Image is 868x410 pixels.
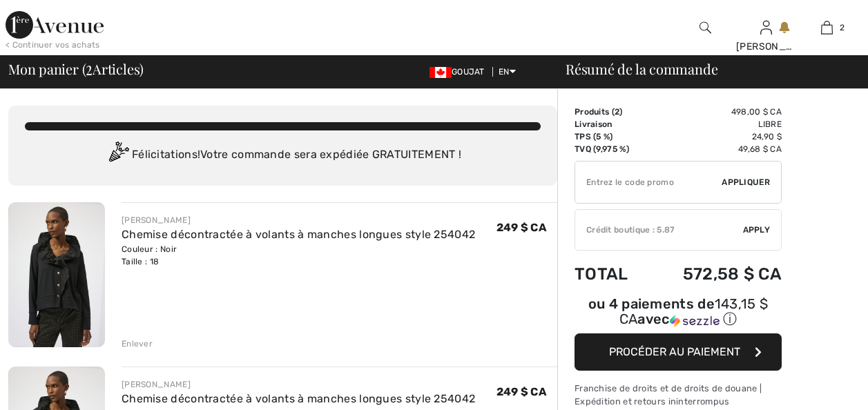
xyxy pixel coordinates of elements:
div: [PERSON_NAME] [122,214,475,226]
span: Appliquer [722,176,770,188]
a: 2 [797,19,856,36]
img: Rechercher sur le site Web [700,19,711,36]
div: < Continuer vos achats [6,39,100,51]
span: 2 [840,21,845,34]
td: 498,00 $ CA [648,106,782,118]
a: Chemise décontractée à volants à manches longues style 254042 [122,228,475,241]
td: 24,90 $ [648,130,782,143]
button: Procéder au paiement [575,333,782,371]
font: EN [499,67,510,77]
td: 572,58 $ CA [648,251,782,297]
td: Livraison [575,118,648,130]
span: 249 $ CA [496,385,546,398]
img: Congratulation2.svg [104,141,132,169]
span: GOUJAT [430,67,490,77]
img: Sezzle [670,315,720,327]
span: 2 [615,107,619,117]
td: ) [575,106,648,118]
span: Procéder au paiement [609,345,740,358]
font: Produits ( [575,107,619,117]
img: Dollar canadien [430,67,452,78]
a: Chemise décontractée à volants à manches longues style 254042 [122,392,475,405]
img: Mon sac [821,19,833,36]
img: 1ère Avenue [6,11,104,39]
td: TPS (5 %) [575,130,648,143]
div: [PERSON_NAME] [736,39,795,54]
a: Sign In [760,21,772,34]
td: TVQ (9,975 %) [575,143,648,155]
span: 249 $ CA [496,221,546,234]
font: Mon panier ( [8,59,86,78]
font: Couleur : Noir Taille : 18 [122,244,177,266]
span: 2 [86,59,93,77]
span: 143,15 $ CA [619,295,768,327]
span: Apply [743,224,771,236]
font: ou 4 paiements de avec [588,295,769,327]
td: Libre [648,118,782,130]
div: Enlever [122,338,153,350]
td: 49,68 $ CA [648,143,782,155]
font: Félicitations! Votre commande sera expédiée GRATUITEMENT ! [132,148,461,161]
font: Articles) [93,59,144,78]
td: Total [575,251,648,297]
div: ou 4 paiements de143,15 $ CAavecSezzle Click to learn more about Sezzle [575,297,782,333]
div: [PERSON_NAME] [122,378,475,391]
input: Promo code [575,162,722,203]
img: Mes infos [760,19,772,36]
img: Chemise décontractée à volants à manches longues style 254042 [8,202,105,347]
div: Crédit boutique : 5.87 [575,224,743,236]
div: Franchise de droits et de droits de douane | Expédition et retours ininterrompus [575,382,782,408]
div: Résumé de la commande [549,62,860,76]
